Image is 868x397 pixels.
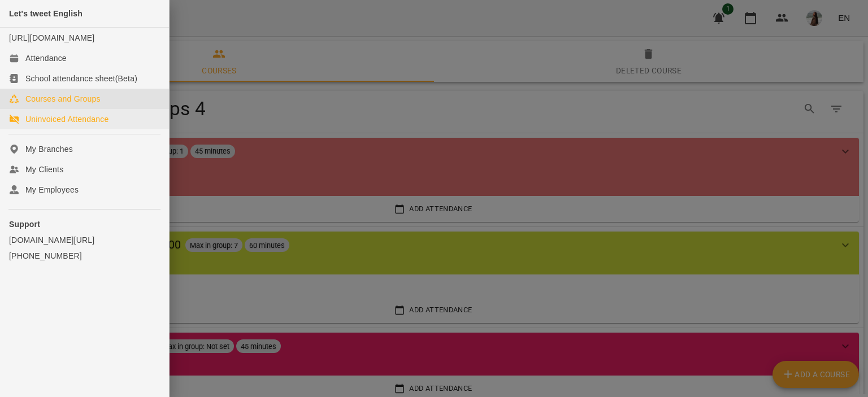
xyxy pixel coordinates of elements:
div: School attendance sheet(Beta) [25,73,137,84]
div: My Clients [25,164,63,175]
div: Uninvoiced Attendance [25,114,108,125]
a: [URL][DOMAIN_NAME] [9,33,94,42]
span: Let's tweet English [9,9,83,18]
div: Courses and Groups [25,93,101,104]
a: [DOMAIN_NAME][URL] [9,234,160,246]
div: My Branches [25,143,73,155]
a: [PHONE_NUMBER] [9,250,160,261]
div: Attendance [25,53,67,64]
p: Support [9,219,160,230]
div: My Employees [25,184,79,195]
